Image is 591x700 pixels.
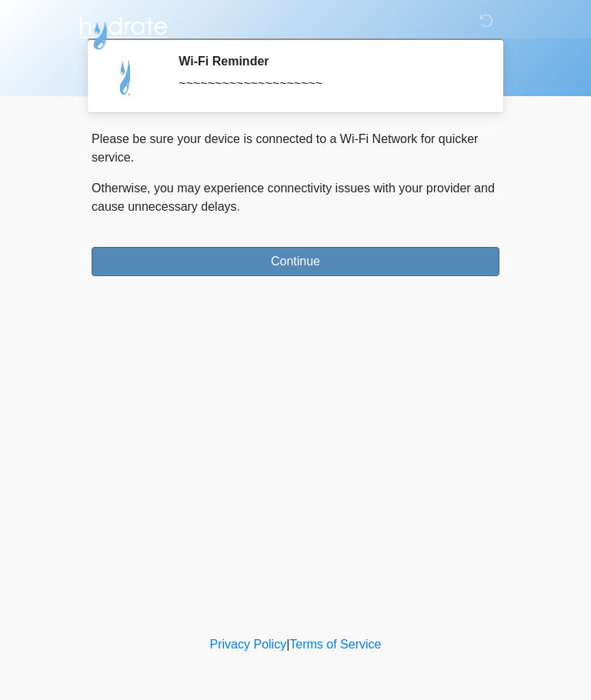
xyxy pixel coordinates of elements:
a: Privacy Policy [210,638,287,651]
a: | [286,638,289,651]
div: ~~~~~~~~~~~~~~~~~~~~ [179,75,476,93]
p: Otherwise, you may experience connectivity issues with your provider and cause unnecessary delays [92,179,499,216]
p: Please be sure your device is connected to a Wi-Fi Network for quicker service. [92,130,499,167]
span: . [237,200,240,213]
img: Hydrate IV Bar - Arcadia Logo [76,12,170,51]
button: Continue [92,247,499,276]
a: Terms of Service [289,638,381,651]
img: Agent Avatar [103,54,149,100]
